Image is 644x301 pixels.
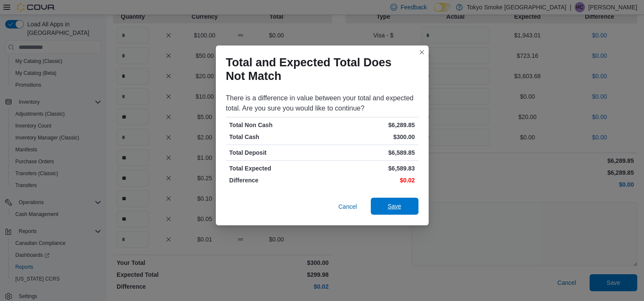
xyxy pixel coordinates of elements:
[324,133,415,141] p: $300.00
[226,56,412,83] h1: Total and Expected Total Does Not Match
[229,133,321,141] p: Total Cash
[324,121,415,129] p: $6,289.85
[229,164,321,173] p: Total Expected
[229,148,321,157] p: Total Deposit
[226,93,418,114] div: There is a difference in value between your total and expected total. Are you sure you would like...
[324,176,415,185] p: $0.02
[371,198,418,215] button: Save
[417,47,427,57] button: Closes this modal window
[338,202,357,211] span: Cancel
[324,148,415,157] p: $6,589.85
[324,164,415,173] p: $6,589.83
[388,202,401,210] span: Save
[229,176,321,185] p: Difference
[335,198,361,215] button: Cancel
[229,121,321,129] p: Total Non Cash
